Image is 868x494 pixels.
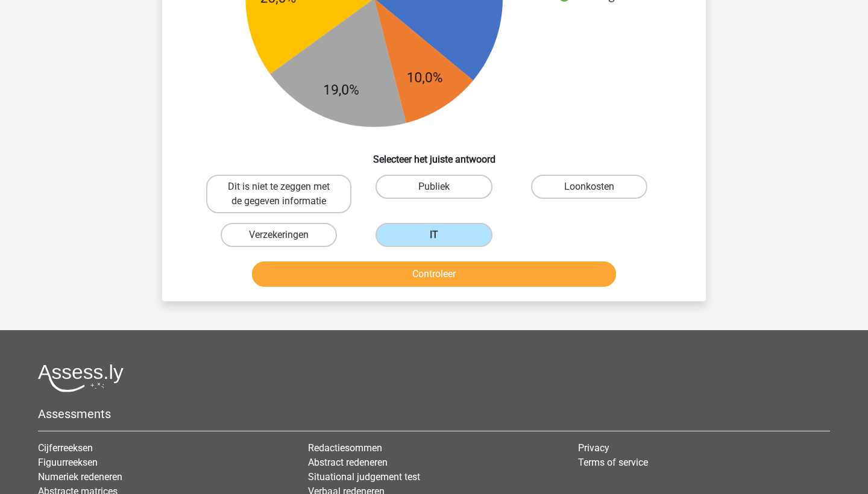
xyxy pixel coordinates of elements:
a: Figuurreeksen [38,457,98,468]
label: IT [376,223,492,247]
label: Publiek [376,175,492,199]
h5: Assessments [38,407,830,421]
a: Abstract redeneren [308,457,388,468]
a: Privacy [578,442,609,454]
a: Cijferreeksen [38,442,93,454]
a: Numeriek redeneren [38,471,122,483]
h6: Selecteer het juiste antwoord [181,144,687,165]
label: Verzekeringen [221,223,337,247]
button: Controleer [252,261,617,287]
label: Dit is niet te zeggen met de gegeven informatie [206,175,351,213]
a: Terms of service [578,457,648,468]
img: Assessly logo [38,364,124,392]
a: Situational judgement test [308,471,420,483]
a: Redactiesommen [308,442,382,454]
label: Loonkosten [531,175,647,199]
